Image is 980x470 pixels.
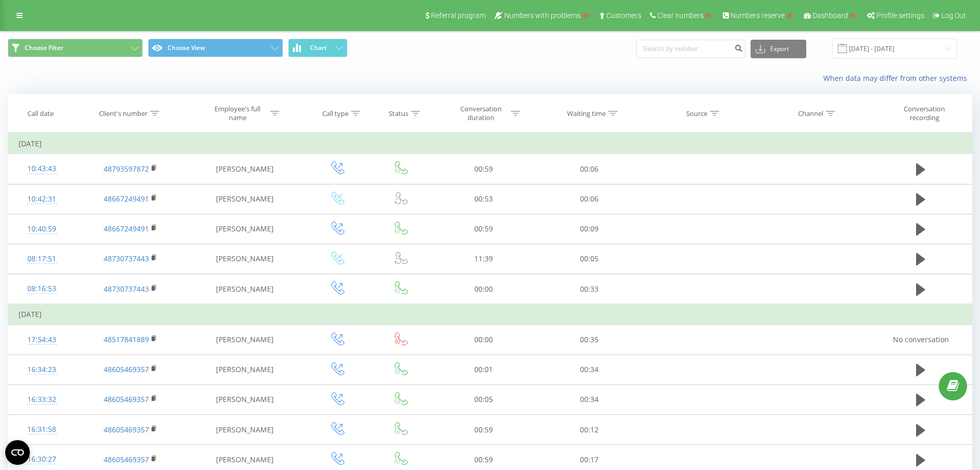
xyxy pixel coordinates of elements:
button: Choose Filter [8,39,143,57]
td: 00:00 [430,274,536,305]
div: 17:54:43 [19,330,65,350]
a: 48605469357 [104,364,149,374]
td: 00:34 [536,355,642,384]
div: 10:42:31 [19,189,65,209]
div: 16:34:23 [19,360,65,380]
button: Choose View [148,39,283,57]
td: 00:59 [430,154,536,184]
span: Profile settings [876,11,924,20]
div: 08:16:53 [19,279,65,299]
a: 48667249491 [104,224,149,233]
a: 48605469357 [104,425,149,434]
td: [PERSON_NAME] [186,184,304,214]
div: Conversation recording [891,105,958,122]
div: 16:30:27 [19,449,65,469]
span: No conversation [893,334,949,344]
td: 00:05 [430,384,536,414]
a: 48605469357 [104,394,149,404]
a: 48793597872 [104,164,149,174]
td: 00:00 [430,325,536,355]
div: 10:43:43 [19,159,65,179]
td: 00:59 [430,214,536,244]
td: [PERSON_NAME] [186,274,304,305]
span: Choose Filter [25,44,63,52]
div: Call date [27,109,54,118]
a: 48667249491 [104,194,149,204]
td: 11:39 [430,244,536,274]
a: 48517841889 [104,334,149,344]
td: 00:33 [536,274,642,305]
div: 16:33:32 [19,390,65,410]
td: [PERSON_NAME] [186,325,304,355]
span: Referral program [431,11,486,20]
div: Source [686,109,707,118]
div: 08:17:51 [19,249,65,269]
div: Employee's full name [207,105,268,122]
a: 48605469357 [104,455,149,464]
td: [DATE] [8,133,972,154]
a: When data may differ from other systems [823,73,972,83]
div: 10:40:59 [19,219,65,239]
span: Log Out [941,11,966,20]
td: 00:06 [536,154,642,184]
td: [PERSON_NAME] [186,244,304,274]
td: 00:06 [536,184,642,214]
td: 00:34 [536,384,642,414]
button: Open CMP widget [5,440,30,465]
div: Conversation duration [453,105,508,122]
td: [PERSON_NAME] [186,154,304,184]
td: 00:09 [536,214,642,244]
td: 00:59 [430,415,536,445]
a: 48730737443 [104,284,149,294]
td: [PERSON_NAME] [186,415,304,445]
td: 00:12 [536,415,642,445]
div: Status [389,109,408,118]
a: 48730737443 [104,254,149,263]
td: [PERSON_NAME] [186,384,304,414]
td: 00:53 [430,184,536,214]
td: 00:35 [536,325,642,355]
td: [PERSON_NAME] [186,214,304,244]
span: Numbers reserve [730,11,785,20]
button: Chart [288,39,347,57]
td: [DATE] [8,304,972,325]
td: 00:01 [430,355,536,384]
span: Clear numbers [657,11,704,20]
td: [PERSON_NAME] [186,355,304,384]
span: Dashboard [812,11,848,20]
div: Channel [798,109,823,118]
span: Chart [310,44,327,52]
button: Export [751,40,806,58]
span: Customers [606,11,641,20]
div: 16:31:58 [19,419,65,440]
div: Waiting time [567,109,606,118]
div: Call type [322,109,348,118]
input: Search by number [636,40,745,58]
span: Numbers with problems [504,11,580,20]
div: Client's number [99,109,147,118]
td: 00:05 [536,244,642,274]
